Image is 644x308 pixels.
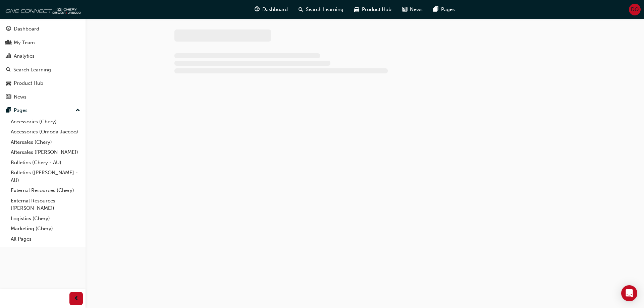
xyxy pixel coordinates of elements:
span: up-icon [75,106,80,115]
div: Open Intercom Messenger [621,285,637,301]
a: External Resources (Chery) [8,185,83,196]
button: DO [629,4,641,15]
a: Accessories (Chery) [8,117,83,127]
span: guage-icon [6,26,11,32]
a: News [3,91,83,103]
div: Pages [14,107,28,114]
div: Product Hub [14,79,43,87]
span: pages-icon [433,5,438,14]
a: guage-iconDashboard [249,3,293,16]
a: Bulletins ([PERSON_NAME] - AU) [8,168,83,185]
a: Aftersales (Chery) [8,137,83,147]
span: Dashboard [262,6,288,13]
a: Product Hub [3,77,83,89]
a: car-iconProduct Hub [349,3,397,16]
span: car-icon [354,5,359,14]
a: Logistics (Chery) [8,213,83,224]
span: pages-icon [6,108,11,114]
a: news-iconNews [397,3,428,16]
div: My Team [14,39,35,47]
span: chart-icon [6,53,11,59]
button: DashboardMy TeamAnalyticsSearch LearningProduct HubNews [3,21,83,104]
a: Dashboard [3,23,83,35]
a: Marketing (Chery) [8,224,83,234]
a: Analytics [3,50,83,62]
span: search-icon [299,5,303,14]
div: Search Learning [13,66,51,74]
div: News [14,93,26,101]
a: search-iconSearch Learning [293,3,349,16]
span: prev-icon [74,295,79,303]
span: people-icon [6,40,11,46]
span: DO [631,6,639,13]
span: Search Learning [306,6,343,13]
a: pages-iconPages [428,3,460,16]
span: News [410,6,423,13]
a: External Resources ([PERSON_NAME]) [8,196,83,213]
img: oneconnect [3,3,80,16]
span: search-icon [6,67,11,73]
span: guage-icon [255,5,260,14]
a: Search Learning [3,64,83,76]
span: news-icon [6,94,11,100]
button: Pages [3,104,83,117]
span: car-icon [6,80,11,86]
a: Bulletins (Chery - AU) [8,158,83,168]
span: news-icon [402,5,407,14]
span: Product Hub [362,6,391,13]
div: Dashboard [14,25,39,33]
a: My Team [3,37,83,49]
a: Accessories (Omoda Jaecoo) [8,127,83,137]
a: All Pages [8,234,83,244]
a: Aftersales ([PERSON_NAME]) [8,147,83,158]
div: Analytics [14,52,35,60]
span: Pages [441,6,455,13]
